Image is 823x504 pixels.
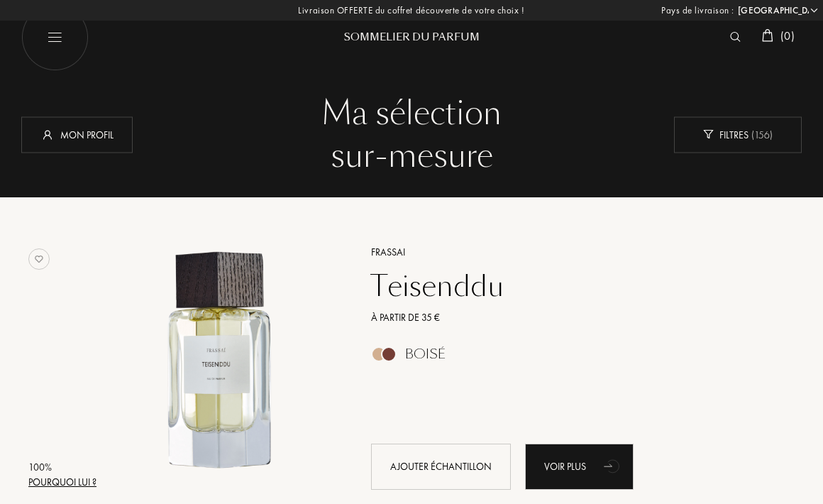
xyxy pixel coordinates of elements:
span: Pays de livraison : [661,4,734,18]
div: animation [599,451,627,480]
img: new_filter_w.svg [703,130,714,139]
a: À partir de 35 € [360,310,774,325]
div: Voir plus [525,444,634,490]
img: search_icn_white.svg [730,32,741,42]
img: Teisenddu Frassai [101,243,338,479]
img: burger_white.png [21,4,89,71]
img: cart_white.svg [762,29,773,42]
img: profil_icn_w.svg [40,127,55,141]
div: Boisé [405,346,446,362]
span: ( 0 ) [780,28,795,43]
a: Boisé [360,351,774,366]
span: ( 156 ) [749,128,773,141]
div: Sommelier du Parfum [326,30,497,45]
div: Mon profil [21,116,133,153]
a: Teisenddu [360,269,774,303]
a: Voir plusanimation [525,444,634,490]
div: Ma sélection [32,92,791,135]
img: no_like_p.png [28,248,50,270]
div: 100 % [28,460,96,475]
div: sur-mesure [32,135,791,177]
div: Filtres [674,116,802,153]
a: Frassai [360,245,774,260]
div: Ajouter échantillon [371,444,511,490]
div: Pourquoi lui ? [28,475,96,490]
